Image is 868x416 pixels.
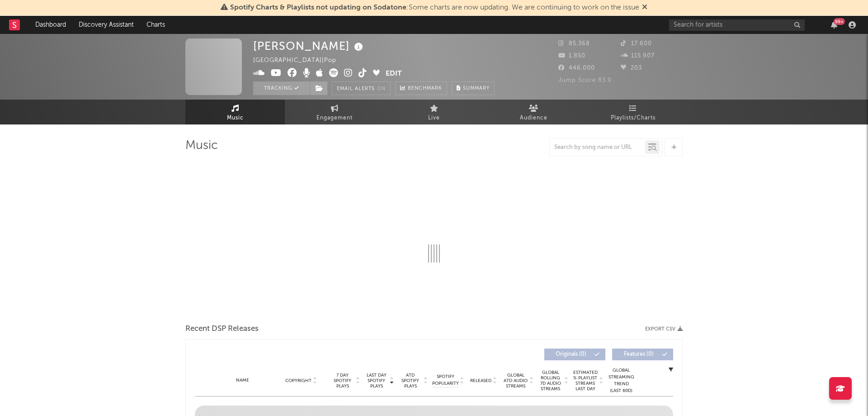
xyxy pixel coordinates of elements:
[834,18,845,25] div: 99 +
[395,81,447,95] a: Benchmark
[583,100,683,124] a: Playlists/Charts
[332,81,391,95] button: Email AlertsOn
[573,370,598,392] span: Estimated % Playlist Streams Last Day
[213,377,272,384] div: Name
[285,378,311,383] span: Copyright
[452,81,495,95] button: Summary
[285,100,384,124] a: Engagement
[520,113,547,124] span: Audience
[428,113,440,124] span: Live
[558,53,585,59] span: 1.850
[484,100,583,124] a: Audience
[316,113,353,124] span: Engagement
[550,144,645,151] input: Search by song name or URL
[386,68,402,80] button: Edit
[253,81,310,95] button: Tracking
[544,349,605,360] button: Originals(0)
[621,41,652,47] span: 17.600
[642,4,647,11] span: Dismiss
[364,373,388,389] span: Last Day Spotify Plays
[503,373,528,389] span: Global ATD Audio Streams
[227,113,244,124] span: Music
[550,352,592,357] span: Originals ( 0 )
[558,77,612,83] span: Jump Score: 83.9
[408,83,442,94] span: Benchmark
[669,19,805,31] input: Search for artists
[432,373,459,387] span: Spotify Popularity
[621,65,642,71] span: 203
[29,16,72,34] a: Dashboard
[558,65,595,71] span: 446.000
[253,55,347,66] div: [GEOGRAPHIC_DATA] | Pop
[618,352,660,357] span: Features ( 0 )
[463,86,490,91] span: Summary
[621,53,655,59] span: 115.907
[185,324,259,335] span: Recent DSP Releases
[538,370,563,392] span: Global Rolling 7D Audio Streams
[72,16,140,34] a: Discovery Assistant
[558,41,590,47] span: 85.368
[608,367,635,394] div: Global Streaming Trend (Last 60D)
[230,4,639,11] span: : Some charts are now updating. We are continuing to work on the issue
[645,326,683,332] button: Export CSV
[253,38,365,53] div: [PERSON_NAME]
[470,378,491,383] span: Released
[384,100,484,124] a: Live
[185,100,285,124] a: Music
[330,373,354,389] span: 7 Day Spotify Plays
[611,113,656,124] span: Playlists/Charts
[612,349,673,360] button: Features(0)
[398,373,422,389] span: ATD Spotify Plays
[230,4,406,11] span: Spotify Charts & Playlists not updating on Sodatone
[140,16,171,34] a: Charts
[377,86,386,91] em: On
[831,21,837,29] button: 99+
